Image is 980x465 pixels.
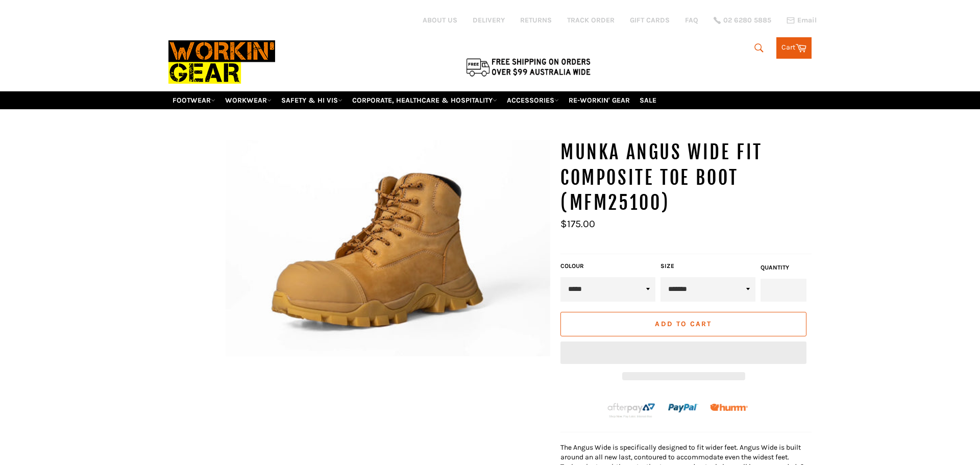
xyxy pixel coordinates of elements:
label: Size [660,262,755,271]
a: SAFETY & HI VIS [277,91,347,109]
label: COLOUR [560,262,655,271]
img: paypal.png [668,393,698,423]
a: TRACK ORDER [567,15,615,25]
a: WORKWEAR [221,91,276,109]
a: ABOUT US [423,15,457,25]
a: FOOTWEAR [168,91,219,109]
a: 02 6280 5885 [714,17,771,24]
span: Email [797,17,817,24]
img: Afterpay-Logo-on-dark-bg_large.png [606,402,656,419]
a: ACCESSORIES [503,91,563,109]
span: $175.00 [560,218,595,230]
a: FAQ [685,15,698,25]
h1: MUNKA Angus Wide Fit Composite Toe Boot (MFM25100) [560,140,812,216]
a: SALE [635,91,660,109]
a: GIFT CARDS [630,15,670,25]
label: Quantity [761,263,806,272]
a: RE-WORKIN' GEAR [565,91,634,109]
span: Add to Cart [655,320,712,328]
span: 02 6280 5885 [723,17,771,24]
img: MUNKA Angus Wide Fit Composite Toe Boot (MFM25100) [226,140,550,356]
button: Add to Cart [560,312,806,336]
img: Flat $9.95 shipping Australia wide [464,56,592,78]
a: Email [787,16,817,25]
img: Humm_core_logo_RGB-01_300x60px_small_195d8312-4386-4de7-b182-0ef9b6303a37.png [710,404,748,411]
a: CORPORATE, HEALTHCARE & HOSPITALITY [348,91,501,109]
a: RETURNS [520,15,552,25]
a: DELIVERY [473,15,505,25]
img: Workin Gear leaders in Workwear, Safety Boots, PPE, Uniforms. Australia's No.1 in Workwear [168,33,275,91]
a: Cart [776,37,812,59]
